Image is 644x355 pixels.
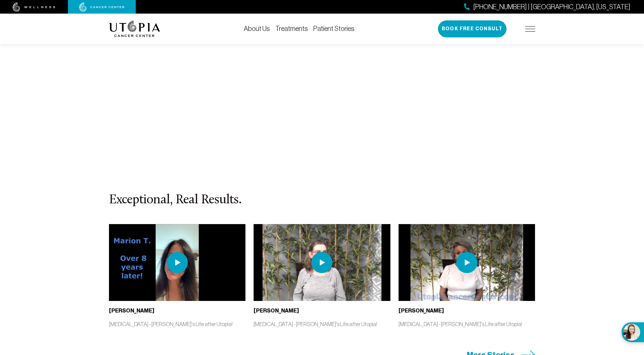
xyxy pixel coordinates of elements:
[399,307,444,314] b: [PERSON_NAME]
[473,2,630,12] span: [PHONE_NUMBER] | [GEOGRAPHIC_DATA], [US_STATE]
[254,307,299,314] b: [PERSON_NAME]
[244,25,270,32] a: About Us
[313,25,354,32] a: Patient Stories
[464,2,630,12] a: [PHONE_NUMBER] | [GEOGRAPHIC_DATA], [US_STATE]
[109,320,246,328] p: [MEDICAL_DATA] - [PERSON_NAME]'s Life after Utopia!
[109,224,246,301] img: thumbnail
[275,25,308,32] a: Treatments
[254,224,390,301] img: thumbnail
[109,21,160,37] img: logo
[456,252,477,273] img: play icon
[525,26,535,32] img: icon-hamburger
[254,320,390,328] p: [MEDICAL_DATA] - [PERSON_NAME]'s Life after Utopia!
[109,193,535,207] h3: Exceptional, Real Results.
[167,252,188,273] img: play icon
[109,307,154,314] b: [PERSON_NAME]
[399,320,535,328] p: [MEDICAL_DATA] - [PERSON_NAME]'s Life after Utopia!
[13,2,55,12] img: wellness
[399,224,535,301] img: thumbnail
[311,252,332,273] img: play icon
[79,2,125,12] img: cancer center
[438,20,507,37] button: Book Free Consult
